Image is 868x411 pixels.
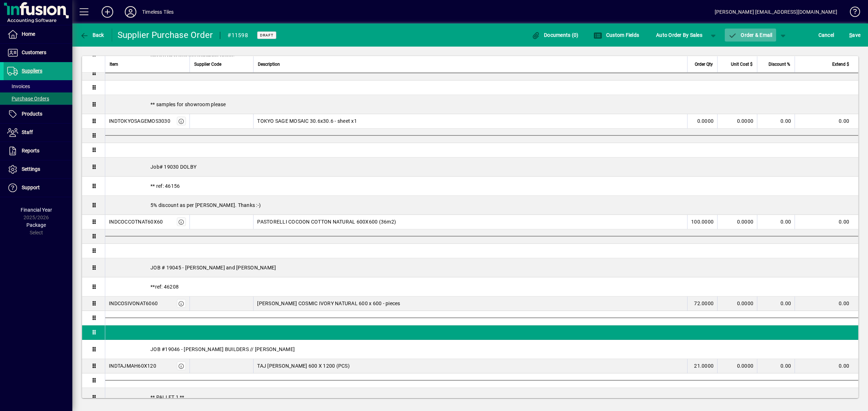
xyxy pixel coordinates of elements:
[849,29,860,41] span: ave
[757,114,795,129] td: 0.00
[109,362,156,369] div: INDTAJMAH60X120
[769,60,790,68] span: Discount %
[4,160,72,178] a: Settings
[757,215,795,229] td: 0.00
[4,124,72,142] a: Staff
[687,297,717,311] td: 72.0000
[725,29,776,42] button: Order & Email
[687,359,717,373] td: 21.0000
[7,96,49,101] span: Purchase Orders
[21,207,52,213] span: Financial Year
[4,142,72,160] a: Reports
[194,60,221,68] span: Supplier Code
[109,117,170,125] div: INDTOKYOSAGEMOS3030
[105,157,858,176] div: Job# 19030 DOLBY
[757,297,795,311] td: 0.00
[257,218,396,225] span: PASTORELLI COCOON COTTON NATURAL 600X600 (36m2)
[22,49,46,55] span: Customers
[109,300,158,307] div: INDCOSIVONAT6060
[715,6,837,18] div: [PERSON_NAME] [EMAIL_ADDRESS][DOMAIN_NAME]
[593,32,639,38] span: Custom Fields
[78,29,106,42] button: Back
[22,111,42,117] span: Products
[849,32,852,38] span: S
[717,215,757,229] td: 0.0000
[4,80,72,92] a: Invoices
[795,297,858,311] td: 0.00
[795,359,858,373] td: 0.00
[530,29,580,42] button: Documents (0)
[105,277,858,296] div: **ref: 46208
[795,215,858,229] td: 0.00
[109,218,163,225] div: INDCOCCOTNAT60X60
[119,5,142,18] button: Profile
[695,60,713,68] span: Order Qty
[757,359,795,373] td: 0.00
[118,29,213,41] div: Supplier Purchase Order
[26,222,46,228] span: Package
[22,166,40,172] span: Settings
[72,29,112,42] app-page-header-button: Back
[260,33,273,38] span: Draft
[817,29,836,42] button: Cancel
[4,44,72,62] a: Customers
[105,177,858,195] div: ** ref: 46156
[687,215,717,229] td: 100.0000
[258,60,280,68] span: Description
[257,300,400,307] span: [PERSON_NAME] COSMIC IVORY NATURAL 600 x 600 - pieces
[717,359,757,373] td: 0.0000
[731,60,753,68] span: Unit Cost $
[96,5,119,18] button: Add
[4,105,72,123] a: Products
[4,25,72,43] a: Home
[22,68,42,74] span: Suppliers
[717,297,757,311] td: 0.0000
[80,32,104,38] span: Back
[4,92,72,105] a: Purchase Orders
[832,60,849,68] span: Extend $
[105,258,858,277] div: JOB # 19045 - [PERSON_NAME] and [PERSON_NAME]
[847,29,862,42] button: Save
[22,185,40,190] span: Support
[22,31,35,37] span: Home
[592,29,641,42] button: Custom Fields
[717,114,757,129] td: 0.0000
[105,196,858,215] div: 5% discount as per [PERSON_NAME]. Thanks :-)
[652,29,706,42] button: Auto Order By Sales
[656,29,702,41] span: Auto Order By Sales
[795,114,858,129] td: 0.00
[105,340,858,359] div: JOB #19046 - [PERSON_NAME] BUILDERS // [PERSON_NAME]
[4,179,72,197] a: Support
[142,6,174,18] div: Timeless Tiles
[105,95,858,114] div: ** samples for showroom please
[257,117,357,125] span: TOKYO SAGE MOSAIC 30.6x30.6 - sheet x1
[728,32,773,38] span: Order & Email
[22,129,33,135] span: Staff
[844,1,859,25] a: Knowledge Base
[22,148,39,153] span: Reports
[818,29,834,41] span: Cancel
[257,362,350,369] span: TAJ [PERSON_NAME] 600 X 1200 (PCS)
[227,30,248,41] div: #11598
[687,114,717,129] td: 0.0000
[110,60,118,68] span: Item
[532,32,579,38] span: Documents (0)
[7,83,30,89] span: Invoices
